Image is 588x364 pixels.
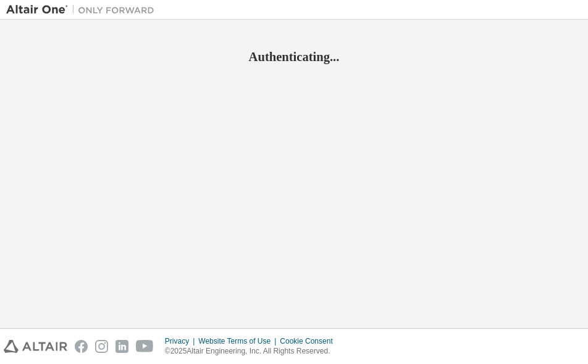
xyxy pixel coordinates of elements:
img: Altair One [6,4,161,16]
h2: Authenticating... [6,49,582,65]
p: © 2025 Altair Engineering, Inc. All Rights Reserved. [165,346,340,357]
img: linkedin.svg [115,340,128,353]
img: facebook.svg [75,340,88,353]
img: altair_logo.svg [4,340,67,353]
div: Privacy [165,336,198,346]
div: Cookie Consent [280,336,340,346]
img: instagram.svg [95,340,108,353]
div: Website Terms of Use [198,336,280,346]
img: youtube.svg [136,340,154,353]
